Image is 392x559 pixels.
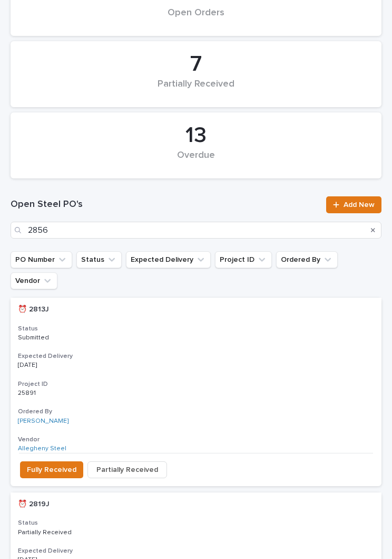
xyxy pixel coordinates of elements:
input: Search [11,222,381,239]
p: [DATE] [18,362,106,369]
span: Partially Received [96,463,158,476]
div: Partially Received [28,79,364,101]
h1: Open Steel PO's [11,198,320,211]
a: Add New [326,196,381,213]
p: ⏰ 2813J [18,303,51,314]
div: 13 [28,122,364,149]
h3: Vendor [18,435,374,444]
h3: Status [18,519,374,527]
p: ⏰ 2819J [18,498,52,509]
span: Add New [344,201,375,209]
p: Partially Received [18,529,106,536]
h3: Expected Delivery [18,547,374,555]
a: [PERSON_NAME] [18,418,68,425]
button: Vendor [11,272,57,289]
button: Status [76,251,122,268]
a: ⏰ 2813J⏰ 2813J StatusSubmittedExpected Delivery[DATE]Project ID2589125891 Ordered By[PERSON_NAME]... [11,298,381,486]
span: Fully Received [27,463,76,476]
h3: Ordered By [18,408,374,416]
p: Submitted [18,334,106,342]
h3: Status [18,325,374,333]
button: PO Number [11,251,72,268]
button: Expected Delivery [126,251,211,268]
h3: Project ID [18,380,374,389]
p: 25891 [18,387,38,397]
button: Fully Received [20,461,83,478]
div: Overdue [28,150,364,172]
button: Project ID [215,251,272,268]
div: 7 [28,51,364,78]
button: Ordered By [276,251,338,268]
button: Partially Received [87,461,167,478]
a: Allegheny Steel [18,445,66,452]
div: Open Orders [28,7,364,30]
h3: Expected Delivery [18,352,374,361]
